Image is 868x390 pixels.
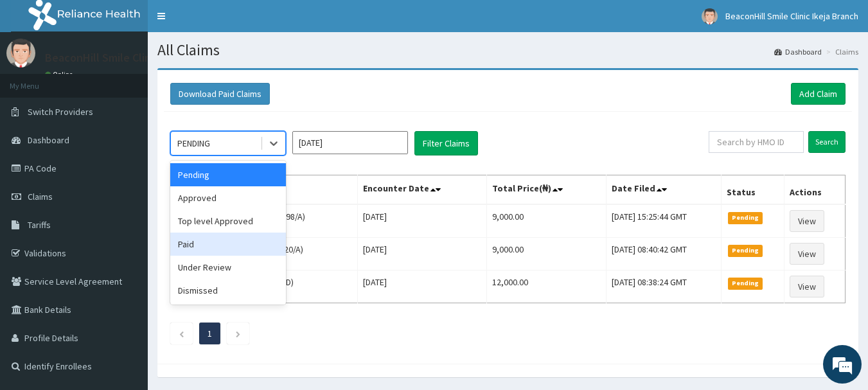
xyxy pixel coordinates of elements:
[358,175,486,205] th: Encounter Date
[177,137,210,150] div: PENDING
[606,270,721,303] td: [DATE] 08:38:24 GMT
[606,238,721,270] td: [DATE] 08:40:42 GMT
[725,10,858,22] span: BeaconHill Smile Clinic Ikeja Branch
[486,175,606,205] th: Total Price(₦)
[790,210,824,232] a: View
[790,276,824,297] a: View
[728,212,763,224] span: Pending
[157,42,858,58] h1: All Claims
[486,204,606,238] td: 9,000.00
[28,134,69,146] span: Dashboard
[170,163,286,186] div: Pending
[170,209,286,233] div: Top level Approved
[208,328,212,339] a: Page 1 is your current page
[784,175,846,205] th: Actions
[808,131,846,153] input: Search
[28,219,51,231] span: Tariffs
[774,46,822,57] a: Dashboard
[728,245,763,256] span: Pending
[606,175,721,205] th: Date Filed
[170,186,286,209] div: Approved
[28,191,53,202] span: Claims
[721,175,784,205] th: Status
[358,204,486,238] td: [DATE]
[179,328,184,339] a: Previous page
[292,131,408,154] input: Select Month and Year
[791,83,846,105] a: Add Claim
[486,238,606,270] td: 9,000.00
[358,270,486,303] td: [DATE]
[170,279,286,302] div: Dismissed
[170,233,286,256] div: Paid
[6,39,35,67] img: User Image
[170,256,286,279] div: Under Review
[414,131,478,155] button: Filter Claims
[235,328,241,339] a: Next page
[486,270,606,303] td: 12,000.00
[45,70,76,79] a: Online
[790,243,824,265] a: View
[709,131,804,153] input: Search by HMO ID
[702,8,718,24] img: User Image
[170,83,270,105] button: Download Paid Claims
[358,238,486,270] td: [DATE]
[28,106,93,118] span: Switch Providers
[728,278,763,289] span: Pending
[606,204,721,238] td: [DATE] 15:25:44 GMT
[823,46,858,57] li: Claims
[45,52,224,64] p: BeaconHill Smile Clinic Ikeja Branch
